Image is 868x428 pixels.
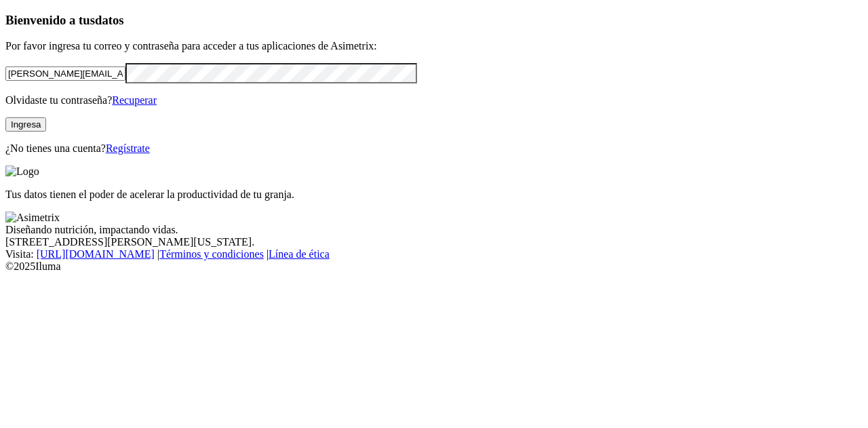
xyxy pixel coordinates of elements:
[5,224,863,236] div: Diseñando nutrición, impactando vidas.
[5,189,863,201] p: Tus datos tienen el poder de acelerar la productividad de tu granja.
[5,166,39,178] img: Logo
[269,248,330,260] a: Línea de ética
[5,40,863,52] p: Por favor ingresa tu correo y contraseña para acceder a tus aplicaciones de Asimetrix:
[5,117,46,132] button: Ingresa
[5,66,125,81] input: Tu correo
[106,142,150,154] a: Regístrate
[5,212,60,224] img: Asimetrix
[5,13,863,28] h3: Bienvenido a tus
[5,236,863,248] div: [STREET_ADDRESS][PERSON_NAME][US_STATE].
[5,94,863,106] p: Olvidaste tu contraseña?
[5,248,863,260] div: Visita : | |
[37,248,155,260] a: [URL][DOMAIN_NAME]
[112,94,157,106] a: Recuperar
[5,142,863,155] p: ¿No tienes una cuenta?
[159,248,264,260] a: Términos y condiciones
[5,260,863,273] div: © 2025 Iluma
[95,13,124,27] span: datos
